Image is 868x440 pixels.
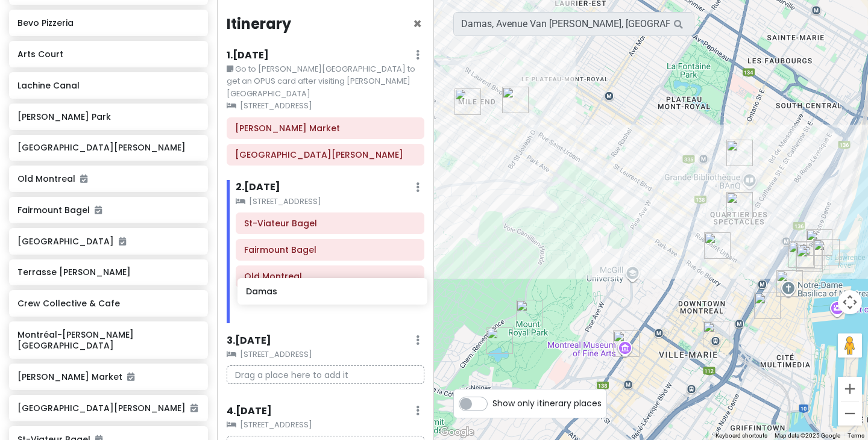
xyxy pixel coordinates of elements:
div: 1749 Rue St-Hubert [722,135,758,171]
small: [STREET_ADDRESS] [227,349,424,361]
button: Drag Pegman onto the map to open Street View [838,333,862,358]
a: Terms (opens in new tab) [848,432,864,439]
a: Open this area in Google Maps (opens a new window) [437,424,477,440]
div: Gare Centrale [698,316,734,352]
div: Arts Court [794,239,830,275]
p: Drag a place here to add it [227,365,424,384]
div: St-Viateur Bagel [450,84,486,120]
input: Search a place [453,12,694,36]
div: Place des Arts [699,228,735,264]
h4: Itinerary [227,14,291,33]
div: Old Montreal [784,237,820,273]
button: Zoom out [838,401,862,426]
small: [STREET_ADDRESS] [227,419,424,431]
div: Fairmount Bagel [497,82,533,118]
div: Quartier des Spectacles [722,187,758,223]
div: Mount Royal Park [511,295,547,331]
div: Crew Collective & Cafe [749,288,785,324]
h6: 2 . [DATE] [236,181,280,194]
h6: 1 . [DATE] [227,49,269,62]
div: Terrasse William Gray [791,238,827,274]
div: Notre-Dame Basilica of Montreal [772,265,808,302]
small: Go to [PERSON_NAME][GEOGRAPHIC_DATA] to get an OPUS card after visiting [PERSON_NAME][GEOGRAPHIC_... [227,63,424,100]
button: Close [413,17,422,31]
img: Google [437,424,477,440]
span: Map data ©2025 Google [775,432,840,439]
button: Map camera controls [838,290,862,314]
div: Old Port of Montreal [808,234,844,270]
div: Beaver Lake [482,323,518,359]
button: Zoom in [838,377,862,401]
small: [STREET_ADDRESS] [227,100,424,112]
div: Montreal Museum of Fine Arts [608,326,644,362]
div: Rue Saint-Paul East [801,225,837,261]
h6: 3 . [DATE] [227,335,271,347]
small: [STREET_ADDRESS] [236,196,424,208]
h6: 4 . [DATE] [227,405,272,418]
button: Keyboard shortcuts [715,432,767,440]
div: Bevo Pizzeria [791,241,828,277]
span: Show only itinerary places [492,397,602,410]
span: Close itinerary [413,14,422,34]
